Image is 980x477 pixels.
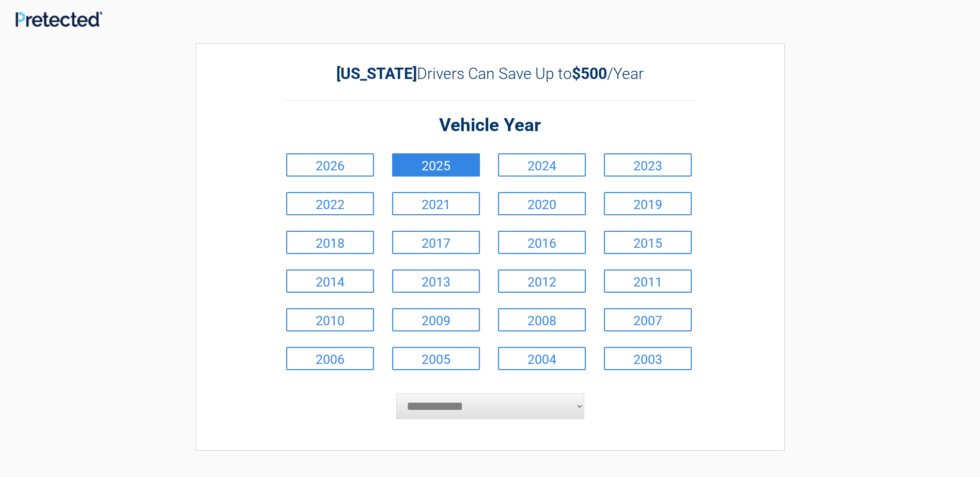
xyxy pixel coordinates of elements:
a: 2008 [498,308,586,331]
a: 2018 [286,231,374,254]
a: 2010 [286,308,374,331]
a: 2015 [604,231,692,254]
a: 2022 [286,192,374,215]
a: 2024 [498,153,586,177]
a: 2007 [604,308,692,331]
a: 2013 [392,269,480,293]
a: 2017 [392,231,480,254]
b: $500 [572,65,607,83]
a: 2023 [604,153,692,177]
h2: Drivers Can Save Up to /Year [284,65,697,83]
b: [US_STATE] [336,65,417,83]
a: 2020 [498,192,586,215]
a: 2003 [604,347,692,370]
a: 2012 [498,269,586,293]
a: 2004 [498,347,586,370]
a: 2025 [392,153,480,177]
a: 2026 [286,153,374,177]
a: 2011 [604,269,692,293]
a: 2019 [604,192,692,215]
h2: Vehicle Year [284,114,697,138]
a: 2009 [392,308,480,331]
img: Main Logo [15,11,102,27]
a: 2014 [286,269,374,293]
a: 2005 [392,347,480,370]
a: 2006 [286,347,374,370]
a: 2021 [392,192,480,215]
a: 2016 [498,231,586,254]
